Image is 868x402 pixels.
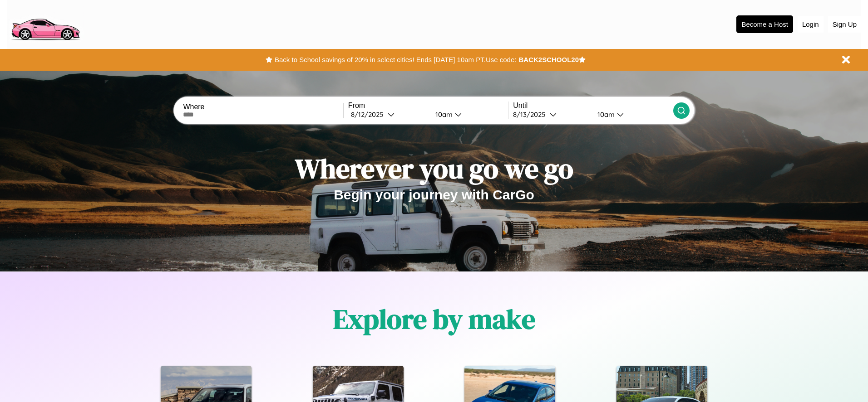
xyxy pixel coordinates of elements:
label: Until [513,102,673,110]
b: BACK2SCHOOL20 [518,56,579,63]
div: 8 / 12 / 2025 [351,110,388,119]
div: 10am [593,110,617,119]
div: 10am [431,110,455,119]
button: 10am [428,110,508,119]
label: From [348,102,508,110]
button: Login [798,16,824,33]
button: 8/12/2025 [348,110,428,119]
h1: Explore by make [333,300,535,338]
button: Sign Up [828,16,861,33]
label: Where [183,103,343,111]
button: Back to School savings of 20% in select cities! Ends [DATE] 10am PT.Use code: [272,53,518,66]
button: Become a Host [736,15,793,33]
button: 10am [590,110,673,119]
img: logo [7,5,84,43]
div: 8 / 13 / 2025 [513,110,550,119]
